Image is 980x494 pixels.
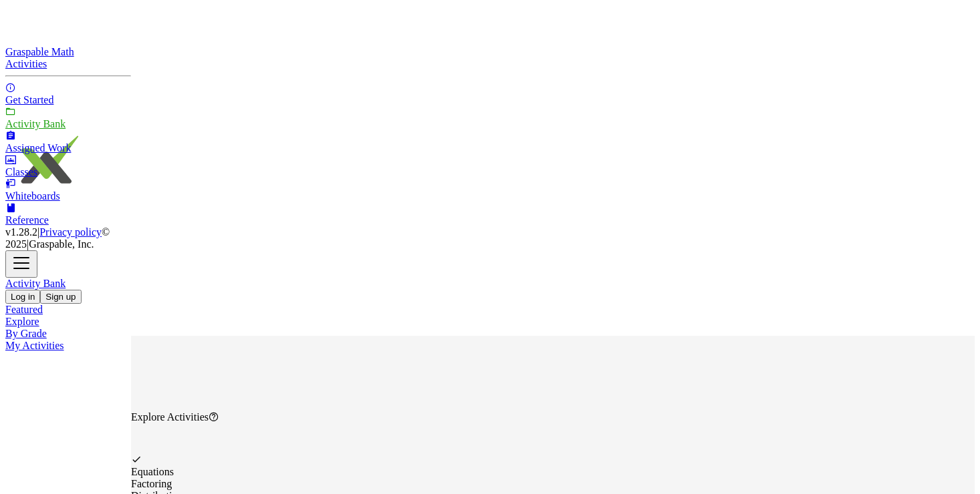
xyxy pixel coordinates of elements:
[5,202,131,226] a: Reference
[5,130,131,154] a: Assigned Work
[5,166,131,178] div: Classes
[37,226,39,238] span: |
[5,340,64,351] span: My Activities
[5,304,43,315] span: Featured
[5,226,37,238] span: v1.28.2
[5,190,131,202] div: Whiteboards
[5,328,47,339] span: By Grade
[5,94,131,106] div: Get Started
[5,46,74,69] span: Graspable Math Activities
[5,106,131,130] a: Activity Bank
[5,214,131,226] div: Reference
[5,226,110,250] span: © 2025
[39,226,102,238] a: Privacy policy
[5,142,131,154] div: Assigned Work
[27,238,29,250] span: |
[29,238,94,250] span: Graspable, Inc.
[40,290,81,304] button: Sign up
[5,178,131,202] a: Whiteboards
[131,478,975,490] div: Factoring
[5,278,66,289] a: Activity Bank
[5,250,37,278] button: Toggle navigation
[131,466,975,478] div: Equations
[5,154,131,178] a: Classes
[131,411,975,423] div: Explore Activities
[5,290,40,304] button: Log in
[5,124,86,204] img: gm-logo-CxLEg8GM.svg
[5,82,131,106] a: Get Started
[5,118,131,130] div: Activity Bank
[5,316,39,327] span: Explore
